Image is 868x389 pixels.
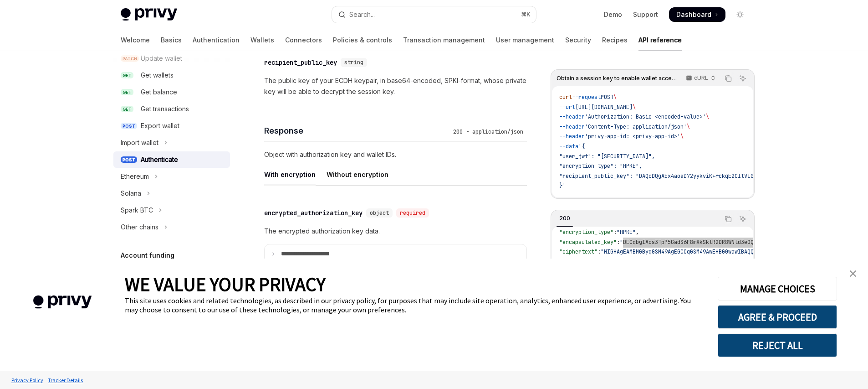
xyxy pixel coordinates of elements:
[193,29,240,51] a: Authentication
[121,29,150,51] a: Welcome
[264,124,449,137] h4: Response
[687,123,690,130] span: \
[565,29,591,51] a: Security
[161,29,182,51] a: Basics
[113,101,230,117] a: GETGet transactions
[113,84,230,100] a: GETGet balance
[344,59,363,66] span: string
[332,6,536,23] button: Open search
[121,72,133,79] span: GET
[141,104,189,114] div: Get transactions
[141,87,177,98] div: Get balance
[559,248,597,255] span: "ciphertext"
[349,9,375,20] div: Search...
[844,265,862,283] a: close banner
[613,228,617,236] span: :
[559,123,585,130] span: --header
[559,239,617,246] span: "encapsulated_key"
[617,239,620,246] span: :
[557,213,573,224] div: 200
[449,127,527,136] div: 200 - application/json
[125,272,326,296] span: WE VALUE YOUR PRIVACY
[617,228,636,236] span: "HPKE"
[264,208,363,218] div: encrypted_authorization_key
[718,305,837,329] button: AGREE & PROCEED
[559,133,585,140] span: --header
[113,151,230,168] a: POSTAuthenticate
[113,202,230,218] button: Toggle Spark BTC section
[559,162,642,170] span: "encryption_type": "HPKE",
[694,74,708,82] p: cURL
[559,258,566,265] span: },
[370,209,389,217] span: object
[125,296,704,314] div: This site uses cookies and related technologies, as described in our privacy policy, for purposes...
[396,208,429,218] div: required
[264,164,316,185] div: With encryption
[585,123,687,130] span: 'Content-Type: application/json'
[113,168,230,185] button: Toggle Ethereum section
[557,75,677,82] span: Obtain a session key to enable wallet access.
[585,133,680,140] span: 'privy-app-id: <privy-app-id>'
[636,228,639,236] span: ,
[578,143,585,150] span: '{
[264,226,527,237] p: The encrypted authorization key data.
[121,89,133,96] span: GET
[250,29,274,51] a: Wallets
[733,7,747,22] button: Toggle dark mode
[46,372,85,388] a: Tracker Details
[121,123,137,130] span: POST
[121,188,141,199] div: Solana
[680,133,684,140] span: \
[121,205,153,216] div: Spark BTC
[559,228,613,236] span: "encryption_type"
[613,93,617,101] span: \
[113,219,230,235] button: Toggle Other chains section
[601,93,613,101] span: POST
[602,29,628,51] a: Recipes
[264,58,337,67] div: recipient_public_key
[676,10,711,19] span: Dashboard
[572,93,601,101] span: --request
[722,213,734,225] button: Copy the contents from the code block
[121,8,177,21] img: light logo
[141,154,178,165] div: Authenticate
[113,67,230,83] a: GETGet wallets
[633,10,658,19] a: Support
[559,143,578,150] span: --data
[559,104,575,111] span: --url
[559,113,585,120] span: --header
[604,10,622,19] a: Demo
[113,185,230,202] button: Toggle Solana section
[718,333,837,357] button: REJECT ALL
[597,248,601,255] span: :
[496,29,554,51] a: User management
[850,270,856,277] img: close banner
[113,118,230,134] a: POSTExport wallet
[585,113,706,120] span: 'Authorization: Basic <encoded-value>'
[121,222,158,233] div: Other chains
[121,250,174,261] h5: Account funding
[9,372,46,388] a: Privacy Policy
[638,29,682,51] a: API reference
[121,137,158,148] div: Import wallet
[681,71,720,86] button: cURL
[113,135,230,151] button: Toggle Import wallet section
[722,73,734,84] button: Copy the contents from the code block
[14,282,111,322] img: company logo
[521,11,531,18] span: ⌘ K
[559,182,566,189] span: }'
[718,277,837,301] button: MANAGE CHOICES
[403,29,485,51] a: Transaction management
[333,29,392,51] a: Policies & controls
[706,113,709,120] span: \
[575,104,633,111] span: [URL][DOMAIN_NAME]
[737,73,749,84] button: Ask AI
[285,29,322,51] a: Connectors
[141,70,174,81] div: Get wallets
[669,7,725,22] a: Dashboard
[633,104,636,111] span: \
[121,171,149,182] div: Ethereum
[559,93,572,101] span: curl
[264,149,527,160] p: Object with authorization key and wallet IDs.
[264,75,527,97] p: The public key of your ECDH keypair, in base64-encoded, SPKI-format, whose private key will be ab...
